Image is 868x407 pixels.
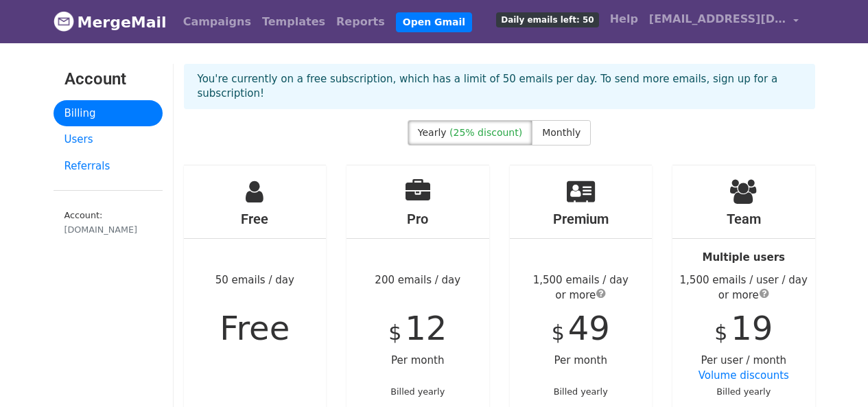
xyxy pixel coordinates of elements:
a: Reports [331,8,390,36]
small: Billed yearly [390,386,445,397]
span: $ [714,321,727,345]
h4: Free [184,211,327,227]
a: Help [605,5,644,33]
div: 1,500 emails / day or more [510,272,653,303]
a: Users [54,126,163,153]
span: $ [388,321,401,345]
span: Free [220,309,290,347]
a: Daily emails left: 50 [491,5,604,33]
span: 49 [568,309,610,347]
span: $ [552,321,565,345]
span: 19 [731,309,773,347]
strong: Multiple users [703,251,785,264]
span: Daily emails left: 50 [496,12,598,27]
span: Yearly [418,127,447,138]
a: MergeMail [54,8,167,36]
div: [DOMAIN_NAME] [64,223,152,236]
a: Referrals [54,153,163,180]
a: Volume discounts [699,369,789,382]
h4: Pro [347,211,489,227]
small: Billed yearly [554,386,608,397]
h3: Account [64,69,152,89]
small: Billed yearly [716,386,771,397]
h4: Premium [510,211,653,227]
a: Templates [257,8,331,36]
p: You're currently on a free subscription, which has a limit of 50 emails per day. To send more ema... [198,72,801,101]
span: 12 [405,309,447,347]
div: 1,500 emails / user / day or more [672,272,815,303]
a: Campaigns [178,8,257,36]
a: Billing [54,100,163,127]
a: [EMAIL_ADDRESS][DOMAIN_NAME] [644,5,804,38]
h4: Team [672,211,815,227]
img: MergeMail logo [54,11,74,32]
small: Account: [64,210,152,236]
span: Monthly [542,127,580,138]
a: Open Gmail [396,12,472,32]
span: (25% discount) [449,127,522,138]
span: [EMAIL_ADDRESS][DOMAIN_NAME] [649,11,786,27]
